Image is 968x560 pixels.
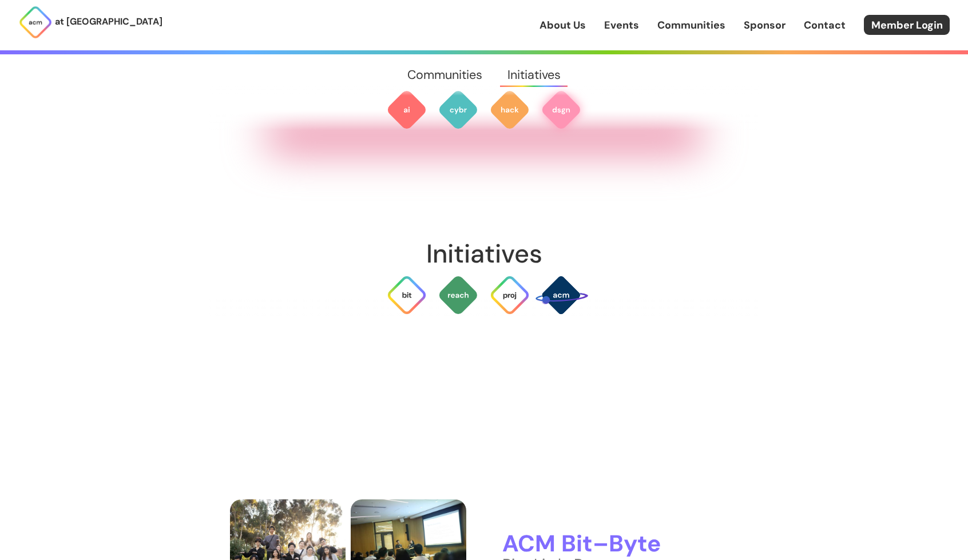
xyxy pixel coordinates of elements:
img: ACM AI [386,89,427,130]
img: ACM Design [541,89,582,130]
img: SPACE [534,268,588,322]
a: Member Login [864,15,950,35]
a: About Us [539,18,586,33]
a: Events [604,18,639,33]
img: Bit Byte [386,275,427,316]
a: Communities [657,18,725,33]
a: at [GEOGRAPHIC_DATA] [18,5,162,39]
a: Initiatives [495,54,573,96]
h2: Initiatives [209,233,759,275]
img: ACM Logo [18,5,53,39]
img: ACM Projects [489,275,530,316]
a: Contact [804,18,846,33]
a: Sponsor [744,18,785,33]
img: ACM Cyber [438,89,479,130]
a: Communities [395,54,495,96]
p: at [GEOGRAPHIC_DATA] [55,14,162,29]
img: ACM Hack [489,89,530,130]
h3: ACM Bit–Byte [502,531,739,557]
img: ACM Outreach [438,275,479,316]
